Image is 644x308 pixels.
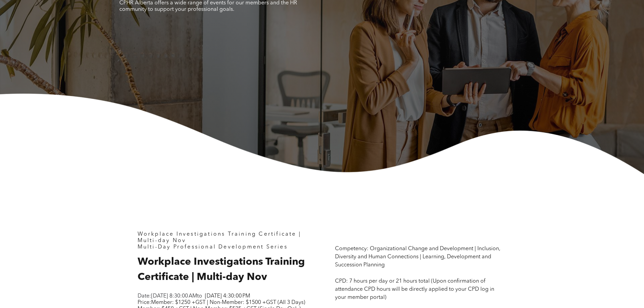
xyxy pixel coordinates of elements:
[119,0,297,12] span: CPHR Alberta offers a wide range of events for our members and the HR community to support your p...
[138,232,301,243] span: Workplace Investigations Training Certificate | Multi-day Nov
[138,244,288,250] span: Multi-Day Professional Development Series
[151,293,197,299] span: [DATE] 8:30:00 AM
[138,293,202,299] span: Date: to
[138,257,305,282] span: Workplace Investigations Training Certificate | Multi-day Nov
[205,293,250,299] span: [DATE] 4:30:00 PM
